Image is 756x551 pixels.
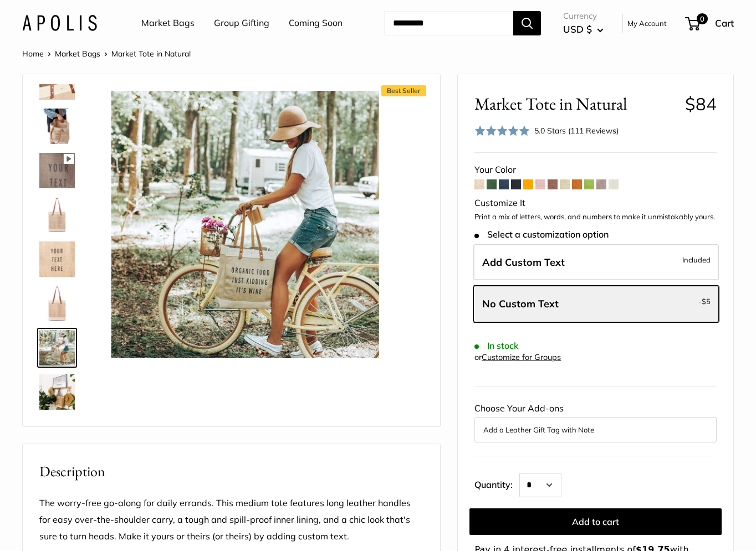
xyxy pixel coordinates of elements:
[563,8,604,24] span: Currency
[37,195,77,235] a: description_Seal of authenticity printed on the backside of every bag.
[698,295,711,308] span: -
[37,151,77,190] a: Market Tote in Natural
[685,93,717,115] span: $84
[39,241,75,277] img: description_Custom printed text with eco-friendly ink.
[715,17,734,29] span: Cart
[111,91,379,358] img: Market Tote in Natural
[682,253,711,266] span: Included
[22,49,44,59] a: Home
[55,49,100,59] a: Market Bags
[482,297,559,310] span: No Custom Text
[474,470,519,497] label: Quantity:
[474,94,676,114] span: Market Tote in Natural
[474,400,717,442] div: Choose Your Add-ons
[37,106,77,146] a: description_Inner pocket good for daily drivers.
[289,15,343,32] a: Coming Soon
[513,11,541,35] button: Search
[697,13,708,24] span: 0
[214,15,269,32] a: Group Gifting
[39,153,75,188] img: Market Tote in Natural
[474,350,561,365] div: or
[474,229,608,240] span: Select a customization option
[381,85,426,96] span: Best Seller
[627,17,667,30] a: My Account
[37,372,77,412] a: Market Tote in Natural
[111,49,191,59] span: Market Tote in Natural
[686,14,734,32] a: 0 Cart
[563,23,592,35] span: USD $
[39,374,75,410] img: Market Tote in Natural
[473,244,719,281] label: Add Custom Text
[9,509,119,542] iframe: Sign Up via Text for Offers
[702,297,711,306] span: $5
[37,328,77,368] a: Market Tote in Natural
[39,330,75,365] img: Market Tote in Natural
[534,125,619,137] div: 5.0 Stars (111 Reviews)
[39,495,423,545] p: The worry-free go-along for daily errands. This medium tote features long leather handles for eas...
[473,286,719,322] label: Leave Blank
[483,423,708,436] button: Add a Leather Gift Tag with Note
[22,15,97,31] img: Apolis
[474,123,619,139] div: 5.0 Stars (111 Reviews)
[482,256,565,269] span: Add Custom Text
[39,109,75,144] img: description_Inner pocket good for daily drivers.
[469,508,722,535] button: Add to cart
[39,286,75,321] img: description_No need for custom text? Choose this option.
[39,461,423,482] h2: Description
[474,341,518,351] span: In stock
[22,47,191,61] nav: Breadcrumb
[384,11,513,35] input: Search...
[474,195,717,212] div: Customize It
[482,352,561,362] a: Customize for Groups
[37,284,77,323] a: description_No need for custom text? Choose this option.
[563,20,604,38] button: USD $
[141,15,195,32] a: Market Bags
[39,197,75,233] img: description_Seal of authenticity printed on the backside of every bag.
[37,239,77,279] a: description_Custom printed text with eco-friendly ink.
[474,212,717,223] p: Print a mix of letters, words, and numbers to make it unmistakably yours.
[474,162,717,178] div: Your Color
